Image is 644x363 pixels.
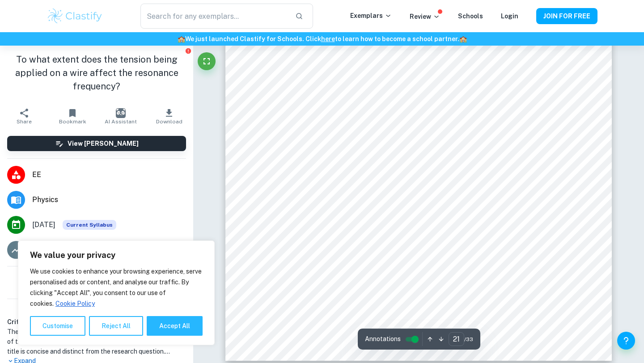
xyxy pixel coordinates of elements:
[18,241,215,345] div: We value your privacy
[30,316,85,336] button: Customise
[365,334,401,344] span: Annotations
[140,4,288,29] input: Search for any exemplars...
[464,335,473,343] span: / 33
[147,316,203,336] button: Accept All
[48,104,97,129] button: Bookmark
[89,316,143,336] button: Reject All
[68,139,139,148] h6: View [PERSON_NAME]
[410,12,440,21] p: Review
[55,300,95,308] a: Cookie Policy
[30,266,203,309] p: We use cookies to enhance your browsing experience, serve personalised ads or content, and analys...
[617,332,635,350] button: Help and Feedback
[321,35,335,42] a: here
[459,35,467,42] span: 🏫
[7,327,186,356] h1: The student outlined the topic of their study at the beginning of the essay, making its aim clear...
[178,35,185,42] span: 🏫
[198,52,216,70] button: Fullscreen
[501,13,518,20] a: Login
[63,220,116,230] div: This exemplar is based on the current syllabus. Feel free to refer to it for inspiration/ideas wh...
[32,219,55,230] span: [DATE]
[536,8,597,24] button: JOIN FOR FREE
[156,118,182,125] span: Download
[116,108,126,118] img: AI Assistant
[145,104,193,129] button: Download
[185,47,191,54] button: Report issue
[7,136,186,151] button: View [PERSON_NAME]
[59,118,86,125] span: Bookmark
[32,194,186,205] span: Physics
[63,220,116,230] span: Current Syllabus
[97,104,145,129] button: AI Assistant
[4,303,190,313] h6: Examiner's summary
[105,118,137,125] span: AI Assistant
[7,53,186,93] h1: To what extent does the tension being applied on a wire affect the resonance frequency?
[7,317,186,327] h6: Criterion A [ 6 / 6 ]:
[17,118,32,125] span: Share
[32,169,186,180] span: EE
[2,34,642,44] h6: We just launched Clastify for Schools. Click to learn how to become a school partner.
[47,7,103,25] img: Clastify logo
[458,13,483,20] a: Schools
[350,11,392,21] p: Exemplars
[30,250,203,261] p: We value your privacy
